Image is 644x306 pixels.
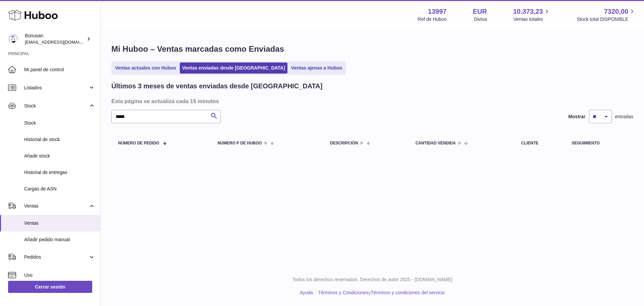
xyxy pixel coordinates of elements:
[24,236,95,243] span: Añadir pedido manual
[8,281,92,293] a: Cerrar sesión
[316,290,445,296] li: y
[8,34,18,44] img: info@bonusan.es
[24,220,95,226] span: Ventas
[577,16,636,23] span: Stock total DISPONIBLE
[521,141,558,145] div: Cliente
[568,114,585,120] label: Mostrar
[615,114,633,120] span: entradas
[572,141,627,145] div: Seguimiento
[300,290,313,295] a: Ayuda
[113,62,178,74] a: Ventas actuales con Huboo
[289,62,345,74] a: Ventas ajenas a Huboo
[604,7,628,16] span: 7320,00
[577,7,636,23] a: 7320,00 Stock total DISPONIBLE
[418,16,446,23] div: Ref de Huboo
[513,7,551,23] a: 10.373,23 Ventas totales
[118,141,159,145] span: Número de pedido
[111,97,632,105] h3: Esta página se actualiza cada 15 minutos
[25,39,99,45] span: [EMAIL_ADDRESS][DOMAIN_NAME]
[371,290,445,295] a: Términos y condiciones del servicio
[428,7,447,16] strong: 13997
[106,276,639,283] p: Todos los derechos reservados. Derechos de autor 2025 - [DOMAIN_NAME]
[330,141,358,145] span: Descripción
[24,169,95,176] span: Historial de entregas
[513,7,543,16] span: 10.373,23
[24,136,95,143] span: Historial de stock
[416,141,456,145] span: Cantidad vendida
[474,16,487,23] div: Divisa
[473,7,487,16] strong: EUR
[180,62,287,74] a: Ventas enviadas desde [GEOGRAPHIC_DATA]
[24,120,95,126] span: Stock
[111,44,633,54] h1: Mi Huboo – Ventas marcadas como Enviadas
[24,203,88,209] span: Ventas
[318,290,368,295] a: Términos y Condiciones
[24,186,95,192] span: Cargas de ASN
[24,153,95,159] span: Añadir stock
[24,103,88,109] span: Stock
[24,254,88,260] span: Pedidos
[217,141,262,145] span: número P de Huboo
[24,85,88,91] span: Listados
[24,67,95,73] span: Mi panel de control
[25,33,85,45] div: Bonusan
[111,82,322,91] h2: Últimos 3 meses de ventas enviadas desde [GEOGRAPHIC_DATA]
[24,272,95,278] span: Uso
[514,16,551,23] span: Ventas totales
